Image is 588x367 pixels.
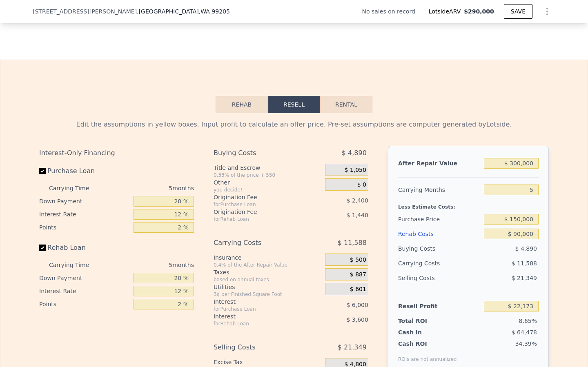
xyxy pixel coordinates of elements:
div: ROIs are not annualized [398,348,457,363]
div: No sales on record [362,7,422,16]
div: Selling Costs [214,340,305,355]
div: After Repair Value [398,156,481,171]
div: Down Payment [39,271,130,285]
div: Selling Costs [398,271,481,285]
div: Less Estimate Costs: [398,197,539,212]
div: Carrying Time [49,182,102,195]
div: Purchase Price [398,212,481,227]
div: Cash ROI [398,340,457,348]
span: $ 4,890 [515,245,537,252]
input: Rehab Loan [39,245,46,251]
span: $290,000 [464,8,494,15]
div: for Rehab Loan [214,320,305,327]
div: Total ROI [398,317,449,325]
span: $ 2,400 [346,197,368,204]
div: Origination Fee [214,193,305,201]
div: for Rehab Loan [214,216,305,222]
span: 34.39% [515,340,537,347]
span: $ 1,050 [344,167,366,174]
span: $ 6,000 [346,302,368,308]
div: Down Payment [39,195,130,208]
input: Purchase Loan [39,168,46,174]
div: Buying Costs [214,146,305,160]
span: $ 887 [350,271,366,278]
div: 5 months [105,182,194,195]
div: Interest [214,312,305,320]
span: $ 4,890 [342,146,367,160]
button: SAVE [504,4,532,19]
div: Edit the assumptions in yellow boxes. Input profit to calculate an offer price. Pre-set assumptio... [39,120,549,129]
div: Interest Rate [39,208,130,221]
button: Rental [320,96,372,113]
div: Title and Escrow [214,164,322,172]
span: Lotside ARV [429,7,464,16]
div: 0.33% of the price + 550 [214,172,322,178]
div: Carrying Time [49,258,102,271]
span: $ 11,588 [338,236,367,250]
div: Interest [214,298,305,306]
span: $ 500 [350,256,366,264]
span: $ 64,478 [512,329,537,336]
div: Carrying Costs [398,256,449,271]
button: Rehab [216,96,268,113]
div: Points [39,221,130,234]
span: [STREET_ADDRESS][PERSON_NAME] [33,7,137,16]
span: $ 11,588 [512,260,537,267]
span: $ 0 [357,181,366,189]
div: you decide! [214,187,322,193]
div: Utilities [214,283,322,291]
span: 8.65% [519,318,537,324]
div: Points [39,298,130,311]
div: 5 months [105,258,194,271]
div: Resell Profit [398,299,481,314]
button: Show Options [539,3,555,20]
span: , WA 99205 [199,8,230,15]
div: Interest-Only Financing [39,146,194,160]
div: Buying Costs [398,241,481,256]
button: Resell [268,96,320,113]
div: Insurance [214,254,322,262]
label: Rehab Loan [39,240,130,255]
div: Cash In [398,328,449,336]
div: 3¢ per Finished Square Foot [214,291,322,298]
span: $ 21,349 [338,340,367,355]
div: 0.4% of the After Repair Value [214,262,322,268]
div: Interest Rate [39,285,130,298]
div: for Purchase Loan [214,306,305,312]
span: , [GEOGRAPHIC_DATA] [137,7,230,16]
div: Rehab Costs [398,227,481,241]
div: for Purchase Loan [214,201,305,208]
div: Carrying Months [398,182,481,197]
div: Origination Fee [214,208,305,216]
div: Excise Tax [214,358,322,366]
div: Taxes [214,268,322,276]
span: $ 601 [350,286,366,293]
span: $ 3,600 [346,316,368,323]
div: based on annual taxes [214,276,322,283]
span: $ 21,349 [512,275,537,281]
div: Carrying Costs [214,236,305,250]
label: Purchase Loan [39,164,130,178]
div: Other [214,178,322,187]
span: $ 1,440 [346,212,368,218]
